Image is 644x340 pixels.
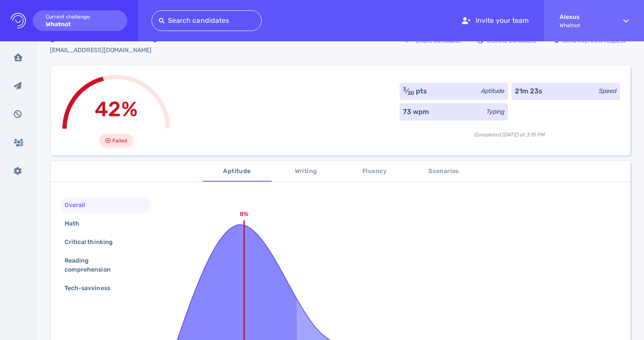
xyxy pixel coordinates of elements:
[560,13,608,21] strong: Alexus
[63,254,142,276] div: Reading comprehension
[63,282,121,294] div: Tech-savviness
[481,87,505,96] div: Aptitude
[403,86,406,92] sup: 3
[63,217,90,230] div: Math
[95,97,137,121] span: 42%
[403,86,427,96] div: ⁄ pts
[63,236,123,248] div: Critical thinking
[346,166,404,177] span: Fluency
[515,86,542,96] div: 21m 23s
[486,107,505,116] div: Typing
[112,136,127,146] span: Failed
[415,166,473,177] span: Scenarios
[403,107,429,117] div: 73 wpm
[240,210,248,218] text: 8%
[599,87,616,96] div: Speed
[408,90,414,96] sub: 20
[277,166,335,177] span: Writing
[399,124,620,139] div: Completed [DATE] at 3:15 PM
[560,22,608,28] span: Whatnot
[50,46,176,55] div: Click to copy the email address
[63,199,96,211] div: Overall
[208,166,266,177] span: Aptitude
